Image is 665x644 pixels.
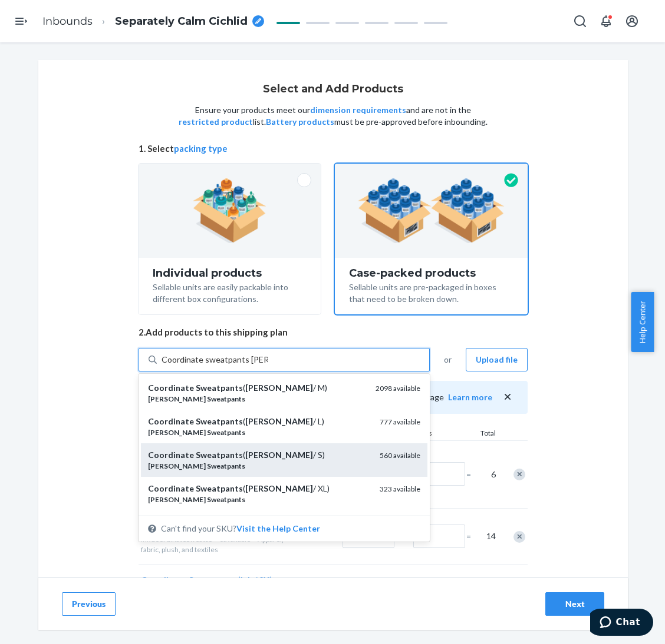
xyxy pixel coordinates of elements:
[153,267,307,279] div: Individual products
[466,469,478,480] span: =
[148,383,194,393] em: Coordinate
[349,267,513,279] div: Case-packed products
[413,462,465,486] input: Number of boxes
[148,483,370,494] div: ( / XL)
[153,279,307,305] div: Sellable units are easily packable into different box configurations.
[568,9,592,33] button: Open Search Box
[9,9,33,33] button: Open Navigation
[33,4,274,39] ol: breadcrumbs
[148,382,366,394] div: ( / M)
[42,15,93,28] a: Inbounds
[266,116,334,128] button: Battery products
[263,84,403,95] h1: Select and Add Products
[148,428,206,437] em: [PERSON_NAME]
[196,450,243,460] em: Sweatpants
[245,416,313,426] em: [PERSON_NAME]
[236,523,320,535] button: Coordinate Sweatpants([PERSON_NAME]/ M)[PERSON_NAME] Sweatpants2098 availableCoordinate Sweatpant...
[148,483,194,493] em: Coordinate
[380,417,420,426] span: 777 available
[245,383,313,393] em: [PERSON_NAME]
[141,574,272,586] button: Coordinate Sweatpants (Ink / 2X)
[148,416,370,427] div: ( / L)
[148,462,206,470] em: [PERSON_NAME]
[484,530,496,542] span: 14
[310,104,406,116] button: dimension requirements
[466,530,478,542] span: =
[179,116,253,128] button: restricted product
[207,428,245,437] em: Sweatpants
[590,609,653,638] iframe: Opens a widget where you can chat to one of our agents
[502,391,513,403] button: close
[207,394,245,403] em: Sweatpants
[380,484,420,493] span: 323 available
[513,469,525,480] div: Remove Item
[139,326,528,338] span: 2. Add products to this shipping plan
[484,469,496,480] span: 6
[196,483,243,493] em: Sweatpants
[148,416,194,426] em: Coordinate
[148,449,370,461] div: ( / S)
[161,523,320,535] span: Can't find your SKU?
[207,495,245,504] em: Sweatpants
[177,104,489,128] p: Ensure your products meet our and are not in the list. must be pre-approved before inbounding.
[196,383,243,393] em: Sweatpants
[196,416,243,426] em: Sweatpants
[545,592,604,616] button: Next
[469,428,498,440] div: Total
[376,384,420,393] span: 2098 available
[594,9,618,33] button: Open notifications
[193,178,266,243] img: individual-pack.facf35554cb0f1810c75b2bd6df2d64e.png
[413,525,465,548] input: Number of boxes
[139,142,528,155] span: 1. Select
[62,592,116,616] button: Previous
[245,450,313,460] em: [PERSON_NAME]
[410,428,469,440] div: Boxes
[513,531,525,543] div: Remove Item
[380,451,420,460] span: 560 available
[349,279,513,305] div: Sellable units are pre-packaged in boxes that need to be broken down.
[174,142,228,155] button: packing type
[148,394,206,403] em: [PERSON_NAME]
[555,598,594,610] div: Next
[620,9,644,33] button: Open account menu
[631,292,654,352] button: Help Center
[141,575,272,585] span: Coordinate Sweatpants (Ink / 2X)
[162,354,268,366] input: Coordinate Sweatpants([PERSON_NAME]/ M)[PERSON_NAME] Sweatpants2098 availableCoordinate Sweatpant...
[358,178,505,243] img: case-pack.59cecea509d18c883b923b81aeac6d0b.png
[245,483,313,493] em: [PERSON_NAME]
[141,535,285,555] div: Apparel, fabric, plush, and textiles
[448,391,492,403] button: Learn more
[466,348,528,371] button: Upload file
[207,462,245,470] em: Sweatpants
[115,14,248,29] span: Separately Calm Cichlid
[148,450,194,460] em: Coordinate
[148,495,206,504] em: [PERSON_NAME]
[444,354,452,366] span: or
